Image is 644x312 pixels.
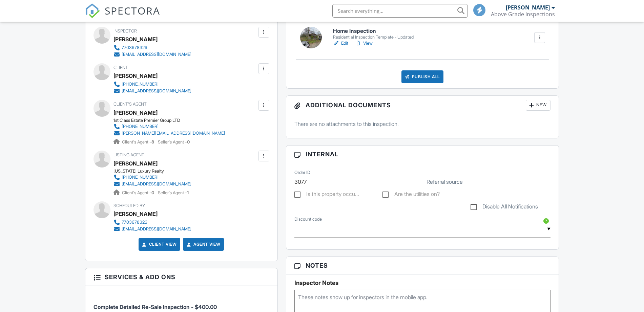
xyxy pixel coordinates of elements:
[122,88,191,94] div: [EMAIL_ADDRESS][DOMAIN_NAME]
[401,70,444,83] div: Publish All
[122,139,155,144] span: Client's Agent -
[105,3,160,18] span: SPECTORA
[122,124,159,129] div: [PHONE_NUMBER]
[113,65,128,70] span: Client
[151,190,154,195] strong: 0
[113,81,191,88] a: [PHONE_NUMBER]
[113,28,137,34] span: Inspector
[113,174,191,181] a: [PHONE_NUMBER]
[85,268,277,286] h3: Services & Add ons
[141,241,177,248] a: Client View
[491,11,555,18] div: Above Grade Inspections
[333,28,414,34] h6: Home Inspection
[113,152,144,157] span: Listing Agent
[427,178,463,185] label: Referral source
[113,219,191,226] a: 7703678326
[187,139,190,144] strong: 0
[113,203,145,208] span: Scheduled By
[113,71,158,81] div: [PERSON_NAME]
[113,226,191,232] a: [EMAIL_ADDRESS][DOMAIN_NAME]
[122,226,191,232] div: [EMAIL_ADDRESS][DOMAIN_NAME]
[113,102,147,107] span: Client's Agent
[286,257,559,274] h3: Notes
[113,118,230,123] div: 1st Class Estate Premier Group LTD
[526,100,550,111] div: New
[294,191,359,199] label: Is this property occupied?
[113,108,158,118] a: [PERSON_NAME]
[158,190,189,195] span: Seller's Agent -
[113,130,225,137] a: [PERSON_NAME][EMAIL_ADDRESS][DOMAIN_NAME]
[286,146,559,163] h3: Internal
[187,190,189,195] strong: 1
[294,120,551,128] p: There are no attachments to this inspection.
[113,88,191,94] a: [EMAIL_ADDRESS][DOMAIN_NAME]
[355,40,373,47] a: View
[471,203,538,212] label: Disable All Notifications
[113,209,158,219] div: [PERSON_NAME]
[113,51,191,58] a: [EMAIL_ADDRESS][DOMAIN_NAME]
[85,3,100,18] img: The Best Home Inspection Software - Spectora
[294,170,310,176] label: Order ID
[185,241,220,248] a: Agent View
[294,280,551,286] h5: Inspector Notes
[122,190,155,195] span: Client's Agent -
[122,82,159,87] div: [PHONE_NUMBER]
[122,220,147,225] div: 7703678326
[122,131,225,136] div: [PERSON_NAME][EMAIL_ADDRESS][DOMAIN_NAME]
[294,216,322,222] label: Discount code
[113,123,225,130] a: [PHONE_NUMBER]
[286,96,559,115] h3: Additional Documents
[333,40,348,47] a: Edit
[122,45,147,50] div: 7703678326
[113,169,197,174] div: [US_STATE] Luxury Realty
[333,35,414,40] div: Residential Inspection Template - Updated
[382,191,440,199] label: Are the utilities on?
[122,175,159,180] div: [PHONE_NUMBER]
[113,34,158,44] div: [PERSON_NAME]
[122,181,191,187] div: [EMAIL_ADDRESS][DOMAIN_NAME]
[506,4,550,11] div: [PERSON_NAME]
[158,139,190,144] span: Seller's Agent -
[113,158,158,169] a: [PERSON_NAME]
[113,181,191,187] a: [EMAIL_ADDRESS][DOMAIN_NAME]
[85,9,160,23] a: SPECTORA
[94,304,217,310] span: Complete Detailed Re-Sale Inspection - $400.00
[151,139,154,144] strong: 8
[333,28,414,40] a: Home Inspection Residential Inspection Template - Updated
[113,44,191,51] a: 7703678326
[122,52,191,57] div: [EMAIL_ADDRESS][DOMAIN_NAME]
[332,4,468,18] input: Search everything...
